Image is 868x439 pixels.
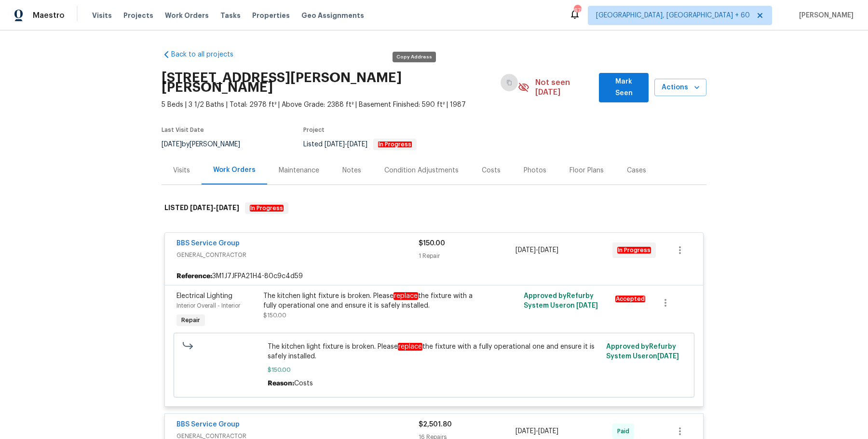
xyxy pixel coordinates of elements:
span: Listed [303,141,417,148]
div: Cases [627,166,646,175]
span: Repair [177,315,204,325]
span: Project [303,127,325,133]
span: Not seen [DATE] [535,78,594,97]
span: $2,501.80 [419,421,452,428]
button: Actions [654,79,706,97]
div: Floor Plans [570,166,604,175]
span: Paid [617,426,633,436]
span: - [190,204,239,211]
em: In Progress [617,247,651,254]
h6: LISTED [164,202,239,214]
span: [DATE] [515,428,536,435]
div: 1 Repair [419,251,515,261]
span: Actions [662,82,699,94]
div: 672 [574,6,581,15]
span: $150.00 [268,365,601,375]
span: - [515,426,558,436]
span: Work Orders [165,11,209,20]
h2: [STREET_ADDRESS][PERSON_NAME][PERSON_NAME] [162,73,501,92]
span: [DATE] [538,428,558,435]
em: replace [398,343,422,351]
div: Costs [482,166,501,175]
span: Visits [92,11,112,20]
div: The kitchen light fixture is broken. Please the fixture with a fully operational one and ensure i... [263,291,475,311]
div: 3M1J7JFPA21H4-80c9c4d59 [165,268,703,285]
span: [GEOGRAPHIC_DATA], [GEOGRAPHIC_DATA] + 60 [596,11,750,20]
span: 5 Beds | 3 1/2 Baths | Total: 2978 ft² | Above Grade: 2388 ft² | Basement Finished: 590 ft² | 1987 [162,100,518,110]
span: Maestro [33,11,65,20]
span: - [325,141,367,148]
span: [DATE] [538,247,558,254]
div: Visits [173,166,190,175]
span: [DATE] [216,204,239,211]
span: GENERAL_CONTRACTOR [176,250,419,260]
span: Projects [123,11,153,20]
em: In Progress [378,141,412,148]
span: [DATE] [515,247,536,254]
span: $150.00 [419,240,445,247]
span: Reason: [268,380,294,387]
span: The kitchen light fixture is broken. Please the fixture with a fully operational one and ensure i... [268,342,601,361]
span: Last Visit Date [162,127,204,133]
span: Electrical Lighting [176,293,232,299]
span: - [515,245,558,255]
a: BBS Service Group [176,240,240,247]
div: LISTED [DATE]-[DATE]In Progress [162,193,706,224]
em: Accepted [615,296,645,302]
div: by [PERSON_NAME] [162,139,252,150]
div: Photos [524,166,546,175]
button: Mark Seen [599,73,649,102]
a: Back to all projects [162,50,254,59]
span: Geo Assignments [301,11,364,20]
span: Tasks [220,12,241,19]
div: Maintenance [279,166,319,175]
div: Notes [342,166,361,175]
span: Interior Overall - Interior [176,303,240,309]
b: Reference: [176,271,212,281]
span: [DATE] [576,302,598,309]
span: Approved by Refurby System User on [606,343,679,360]
a: BBS Service Group [176,421,240,428]
em: replace [393,292,418,300]
span: Costs [294,380,313,387]
span: Mark Seen [607,76,641,99]
span: Properties [252,11,290,20]
div: Condition Adjustments [384,166,459,175]
span: [DATE] [325,141,345,148]
span: [PERSON_NAME] [795,11,854,20]
span: Approved by Refurby System User on [524,293,598,309]
span: [DATE] [657,353,679,360]
span: [DATE] [190,204,213,211]
em: In Progress [250,205,284,212]
span: [DATE] [347,141,367,148]
div: Work Orders [213,165,256,175]
span: [DATE] [162,141,182,148]
span: $150.00 [263,312,286,318]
